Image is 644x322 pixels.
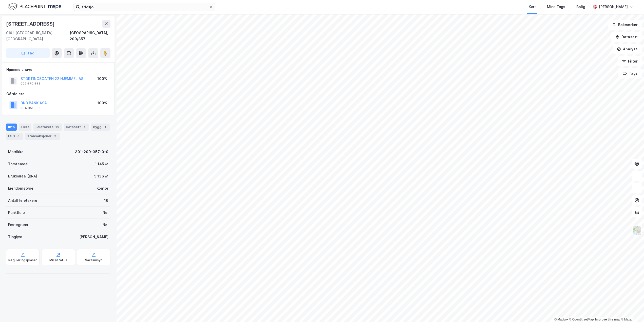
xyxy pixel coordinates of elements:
div: Festegrunn [8,222,28,228]
button: Analyse [613,44,642,54]
div: Gårdeiere [6,91,110,97]
div: Datasett [64,124,89,131]
div: 6 [16,134,21,139]
div: Nei [103,222,108,228]
a: Mapbox [554,318,568,321]
div: 100% [97,100,107,106]
input: Søk på adresse, matrikkel, gårdeiere, leietakere eller personer [80,3,209,11]
div: 16 [54,125,60,130]
img: logo.f888ab2527a4732fd821a326f86c7f29.svg [8,2,61,11]
div: Bygg [91,124,110,131]
img: Z [632,226,642,235]
div: Kart [529,4,536,10]
div: Kontrollprogram for chat [619,298,644,322]
button: Filter [618,56,642,66]
div: Miljøstatus [49,258,67,262]
div: Tomteareal [8,161,28,167]
div: Eiendomstype [8,185,33,191]
div: ESG [6,133,23,140]
div: 301-209-357-0-0 [75,149,108,155]
div: 100% [97,76,107,82]
button: Tags [618,68,642,78]
button: Bokmerker [608,20,642,30]
div: Leietakere [33,124,62,131]
div: [STREET_ADDRESS] [6,20,56,28]
div: [PERSON_NAME] [79,234,108,240]
div: 984 851 006 [21,106,41,110]
iframe: Chat Widget [619,298,644,322]
div: 16 [104,197,108,204]
div: 992 670 665 [21,82,41,86]
button: Tag [6,48,50,58]
div: Kontor [97,185,108,191]
div: Matrikkel [8,149,25,155]
div: [GEOGRAPHIC_DATA], 209/357 [70,30,110,42]
div: Punktleie [8,210,25,216]
div: Hjemmelshaver [6,67,110,73]
a: OpenStreetMap [569,318,594,321]
div: 1 145 ㎡ [95,161,108,167]
div: [PERSON_NAME] [599,4,628,10]
div: 1 [103,125,108,130]
div: Antall leietakere [8,197,37,204]
div: 1 [82,125,87,130]
div: Transaksjoner [25,133,60,140]
div: Eiere [19,124,31,131]
div: Mine Tags [547,4,565,10]
div: Saksinnsyn [85,258,103,262]
div: Bolig [576,4,585,10]
div: Tinglyst [8,234,23,240]
div: Reguleringsplaner [8,258,37,262]
div: Nei [103,210,108,216]
button: Datasett [611,32,642,42]
div: Info [6,124,17,131]
div: 5 136 ㎡ [94,173,108,179]
div: Bruksareal (BRA) [8,173,37,179]
div: 3 [53,134,58,139]
a: Improve this map [595,318,620,321]
div: 0161, [GEOGRAPHIC_DATA], [GEOGRAPHIC_DATA] [6,30,70,42]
